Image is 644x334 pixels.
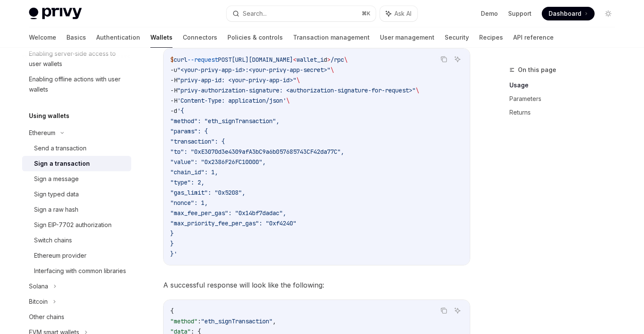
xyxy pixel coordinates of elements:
[170,307,174,315] span: {
[29,8,82,20] img: light logo
[170,66,177,74] span: -u
[273,317,276,325] span: ,
[177,66,331,74] span: "<your-privy-app-id>:<your-privy-app-secret>"
[170,179,204,186] span: "type": 2,
[227,6,376,21] button: Search...⌘K
[170,230,174,237] span: }
[22,72,131,97] a: Enabling offline actions with user wallets
[29,128,55,138] div: Ethereum
[331,66,334,74] span: \
[362,10,371,17] span: ⌘ K
[445,27,469,48] a: Security
[170,86,177,94] span: -H
[601,7,615,20] button: Toggle dark mode
[170,97,177,104] span: -H
[22,309,131,325] a: Other chains
[29,74,126,95] div: Enabling offline actions with user wallets
[452,54,463,65] button: Ask AI
[293,27,370,48] a: Transaction management
[286,97,290,104] span: \
[243,9,267,19] div: Search...
[29,111,69,121] h5: Using wallets
[481,9,498,18] a: Demo
[227,27,283,48] a: Policies & controls
[170,189,245,196] span: "gas_limit": "0x5208",
[34,189,79,199] div: Sign typed data
[22,202,131,217] a: Sign a raw hash
[150,27,172,48] a: Wallets
[34,250,86,261] div: Ethereum provider
[416,86,419,94] span: \
[34,158,90,169] div: Sign a transaction
[22,263,131,279] a: Interfacing with common libraries
[509,106,622,119] a: Returns
[29,281,48,291] div: Solana
[174,56,187,63] span: curl
[170,199,208,207] span: "nonce": 1,
[34,266,126,276] div: Interfacing with common libraries
[438,305,449,316] button: Copy the contents from the code block
[513,27,554,48] a: API reference
[201,317,273,325] span: "eth_signTransaction"
[344,56,348,63] span: \
[22,248,131,263] a: Ethereum provider
[22,171,131,187] a: Sign a message
[34,220,112,230] div: Sign EIP-7702 authorization
[198,317,201,325] span: :
[34,174,79,184] div: Sign a message
[170,127,208,135] span: "params": {
[452,305,463,316] button: Ask AI
[170,168,218,176] span: "chain_id": 1,
[34,235,72,245] div: Switch chains
[187,56,218,63] span: --request
[170,76,177,84] span: -H
[296,56,324,63] span: wallet_i
[327,56,331,63] span: >
[509,92,622,106] a: Parameters
[163,279,470,291] span: A successful response will look like the following:
[380,27,434,48] a: User management
[508,9,532,18] a: Support
[331,56,344,63] span: /rpc
[293,56,296,63] span: <
[170,240,174,248] span: }
[218,56,232,63] span: POST
[380,6,417,21] button: Ask AI
[170,158,266,166] span: "value": "0x2386F26FC10000",
[34,204,78,215] div: Sign a raw hash
[170,138,225,145] span: "transaction": {
[296,76,300,84] span: \
[29,297,48,307] div: Bitcoin
[22,217,131,233] a: Sign EIP-7702 authorization
[509,78,622,92] a: Usage
[170,250,177,258] span: }'
[29,27,56,48] a: Welcome
[66,27,86,48] a: Basics
[22,156,131,171] a: Sign a transaction
[542,7,595,20] a: Dashboard
[22,187,131,202] a: Sign typed data
[549,9,581,18] span: Dashboard
[177,76,296,84] span: "privy-app-id: <your-privy-app-id>"
[232,56,293,63] span: [URL][DOMAIN_NAME]
[34,143,86,153] div: Send a transaction
[518,65,556,75] span: On this page
[324,56,327,63] span: d
[22,233,131,248] a: Switch chains
[170,317,198,325] span: "method"
[183,27,217,48] a: Connectors
[177,86,416,94] span: "privy-authorization-signature: <authorization-signature-for-request>"
[394,9,411,18] span: Ask AI
[177,97,286,104] span: 'Content-Type: application/json'
[438,54,449,65] button: Copy the contents from the code block
[479,27,503,48] a: Recipes
[170,148,344,155] span: "to": "0xE3070d3e4309afA3bC9a6b057685743CF42da77C",
[170,117,279,125] span: "method": "eth_signTransaction",
[96,27,140,48] a: Authentication
[170,107,177,115] span: -d
[22,141,131,156] a: Send a transaction
[177,107,184,115] span: '{
[170,56,174,63] span: $
[170,209,286,217] span: "max_fee_per_gas": "0x14bf7dadac",
[29,312,64,322] div: Other chains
